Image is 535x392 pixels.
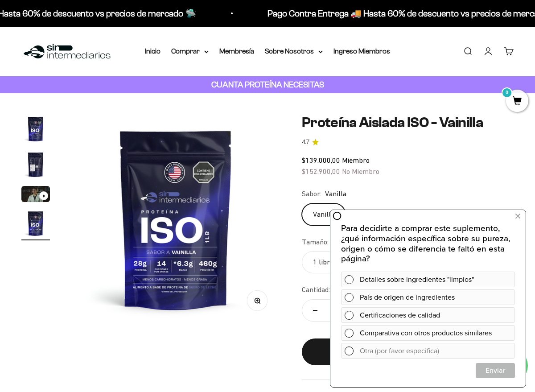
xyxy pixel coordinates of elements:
[320,347,496,358] div: Añadir al carrito
[342,156,370,164] span: Miembro
[21,209,50,240] button: Ir al artículo 4
[302,137,514,147] a: 4.74.7 de 5.0 estrellas
[506,97,528,107] a: 0
[325,188,346,200] span: Vanilla
[211,80,324,89] strong: CUANTA PROTEÍNA NECESITAS
[302,300,328,321] button: Reducir cantidad
[21,209,50,238] img: Proteína Aislada ISO - Vainilla
[330,209,526,387] iframe: zigpoll-iframe
[71,115,280,324] img: Proteína Aislada ISO - Vainilla
[265,45,323,57] summary: Sobre Nosotros
[302,188,321,200] legend: Sabor:
[21,115,50,146] button: Ir al artículo 1
[302,236,329,248] legend: Tamaño:
[145,47,160,55] a: Inicio
[171,45,209,57] summary: Comprar
[502,87,512,98] mark: 0
[21,186,50,205] button: Ir al artículo 3
[21,150,50,182] button: Ir al artículo 2
[21,150,50,179] img: Proteína Aislada ISO - Vainilla
[219,47,254,55] a: Membresía
[302,167,340,175] span: $152.900,00
[302,284,330,296] label: Cantidad:
[302,156,340,164] span: $139.000,00
[302,115,514,130] h1: Proteína Aislada ISO - Vainilla
[302,338,514,365] button: Añadir al carrito
[342,167,379,175] span: No Miembro
[21,115,50,143] img: Proteína Aislada ISO - Vainilla
[302,137,309,147] span: 4.7
[333,47,390,55] a: Ingreso Miembros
